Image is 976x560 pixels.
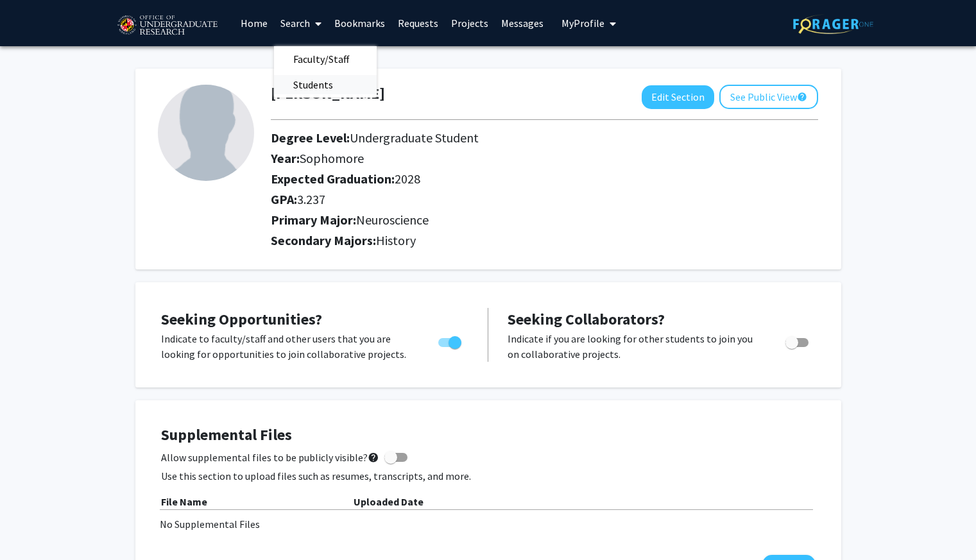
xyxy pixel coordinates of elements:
[433,331,468,350] div: Toggle
[271,233,818,248] h2: Secondary Majors:
[274,46,368,72] span: Faculty/Staff
[395,171,420,187] span: 2028
[793,14,873,34] img: ForagerOne Logo
[356,212,429,228] span: Neuroscience
[642,85,714,109] button: Edit Section
[158,85,254,181] img: Profile Picture
[274,49,377,69] a: Faculty/Staff
[10,502,55,550] iframe: Chat
[797,89,807,105] mat-icon: help
[508,309,665,329] span: Seeking Collaborators?
[274,72,352,98] span: Students
[350,130,479,146] span: Undergraduate Student
[368,450,379,465] mat-icon: help
[274,75,377,94] a: Students
[161,468,816,484] p: Use this section to upload files such as resumes, transcripts, and more.
[328,1,391,46] a: Bookmarks
[561,17,604,30] span: My Profile
[719,85,818,109] button: See Public View
[376,232,416,248] span: History
[508,331,761,362] p: Indicate if you are looking for other students to join you on collaborative projects.
[495,1,550,46] a: Messages
[271,130,818,146] h2: Degree Level:
[271,151,818,166] h2: Year:
[391,1,445,46] a: Requests
[274,1,328,46] a: Search
[161,309,322,329] span: Seeking Opportunities?
[160,516,817,532] div: No Supplemental Files
[297,191,325,207] span: 3.237
[161,495,207,508] b: File Name
[113,10,221,42] img: University of Maryland Logo
[271,192,818,207] h2: GPA:
[271,85,385,103] h1: [PERSON_NAME]
[780,331,816,350] div: Toggle
[354,495,424,508] b: Uploaded Date
[234,1,274,46] a: Home
[271,171,818,187] h2: Expected Graduation:
[300,150,364,166] span: Sophomore
[161,426,816,445] h4: Supplemental Files
[161,331,414,362] p: Indicate to faculty/staff and other users that you are looking for opportunities to join collabor...
[271,212,818,228] h2: Primary Major:
[161,450,379,465] span: Allow supplemental files to be publicly visible?
[445,1,495,46] a: Projects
